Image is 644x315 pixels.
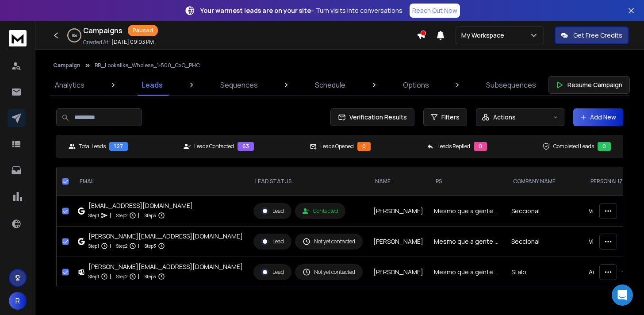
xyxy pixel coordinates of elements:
p: My Workspace [461,31,508,40]
td: [PERSON_NAME] [368,196,429,227]
p: | [110,272,111,281]
a: Reach Out Now [410,4,460,18]
div: Lead [261,207,284,215]
p: Leads Contacted [194,143,234,150]
div: 0 [598,142,611,151]
p: Step 2 [116,242,127,250]
div: 127 [109,142,128,151]
div: Open Intercom Messenger [612,284,633,306]
div: Paused [128,25,158,36]
button: R [9,292,27,310]
td: Seccional [506,227,583,257]
h1: Campaigns [83,25,123,36]
a: Leads [136,74,168,96]
div: 0 [474,142,487,151]
p: | [110,211,111,220]
p: – Turn visits into conversations [200,6,402,15]
p: | [138,242,139,250]
button: Add New [573,108,623,126]
th: NAME [368,167,429,196]
div: Lead [261,268,284,276]
div: Contacted [303,207,338,215]
button: Campaign [53,62,80,69]
p: Step 3 [145,272,156,281]
td: Stalo [506,257,583,288]
p: Leads Replied [437,143,470,150]
p: Step 2 [116,272,127,281]
p: Reach Out Now [412,6,457,15]
div: [PERSON_NAME][EMAIL_ADDRESS][DOMAIN_NAME] [88,232,243,241]
p: Created At: [83,39,110,46]
p: | [110,242,111,250]
p: Step 2 [116,211,127,220]
img: logo [9,30,27,46]
p: Schedule [315,80,345,90]
p: | [138,272,139,281]
p: Step 1 [88,272,99,281]
a: Schedule [310,74,351,96]
button: Verification Results [330,108,414,126]
p: 0 % [72,33,77,38]
p: Analytics [55,80,84,90]
p: | [138,211,139,220]
p: [DATE] 09:03 PM [111,38,154,46]
p: Actions [493,113,516,122]
th: EMAIL [73,167,248,196]
p: Completed Leads [553,143,594,150]
td: Mesmo que a gente não trabalhe junto, fiquei curioso como mantém a empresa tão inovadora depois d... [429,227,506,257]
p: Get Free Credits [573,31,622,40]
p: Total Leads [79,143,106,150]
a: Subsequences [481,74,541,96]
td: Mesmo que a gente não trabalhe junto, fico curioso pra saber como vocês conseguiram manter uma em... [429,196,506,227]
a: Analytics [50,74,90,96]
th: LEAD STATUS [248,167,368,196]
th: Company Name [506,167,583,196]
a: Options [398,74,434,96]
span: Verification Results [346,113,407,122]
p: Step 1 [88,211,99,220]
p: Options [403,80,429,90]
td: [PERSON_NAME] [368,227,429,257]
a: Sequences [215,74,263,96]
p: Step 3 [145,211,156,220]
div: Lead [261,238,284,246]
button: Resume Campaign [548,76,630,94]
p: BR_Lookalike_Wholese_1-500_CxO_PHC [95,62,200,69]
button: Filters [423,108,467,126]
span: Filters [441,113,460,122]
p: Leads Opened [320,143,354,150]
div: [EMAIL_ADDRESS][DOMAIN_NAME] [88,201,193,210]
p: Step 1 [88,242,99,250]
p: Subsequences [486,80,536,90]
p: Step 3 [145,242,156,250]
div: 63 [238,142,254,151]
div: 0 [357,142,371,151]
strong: Your warmest leads are on your site [200,6,311,15]
p: Sequences [220,80,258,90]
div: Not yet contacted [303,268,355,276]
th: PS [429,167,506,196]
div: [PERSON_NAME][EMAIL_ADDRESS][DOMAIN_NAME] [88,262,243,271]
p: Leads [142,80,163,90]
td: Mesmo que a gente não trabalhe junto, fiquei curioso como equilibra a linha de produtos, indo do ... [429,257,506,288]
button: Get Free Credits [555,27,629,44]
td: [PERSON_NAME] [368,257,429,288]
div: Not yet contacted [303,238,355,246]
td: Seccional [506,196,583,227]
